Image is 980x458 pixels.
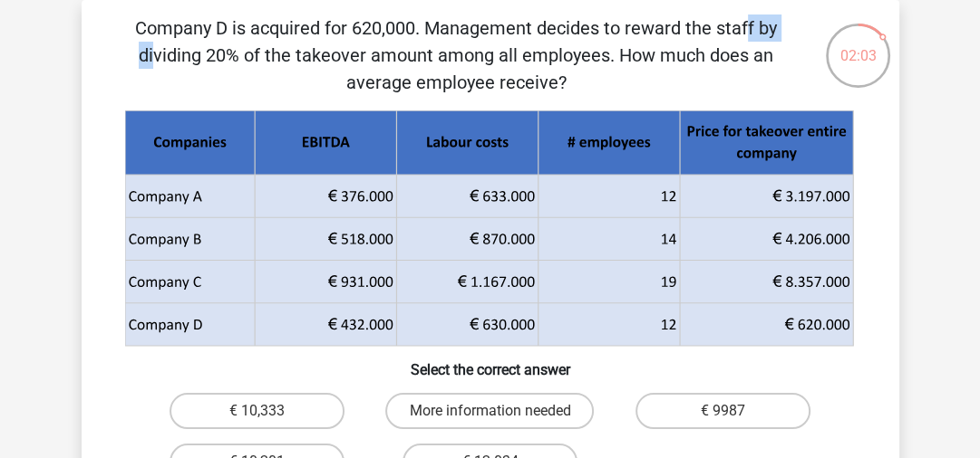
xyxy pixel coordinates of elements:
label: € 10,333 [170,393,344,429]
label: More information needed [385,393,594,429]
label: € 9987 [636,393,810,429]
h6: Select the correct answer [111,347,870,378]
p: Company D is acquired for 620,000. Management decides to reward the staff by dividing 20% ​​of th... [111,14,802,96]
div: 02:03 [824,22,892,67]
